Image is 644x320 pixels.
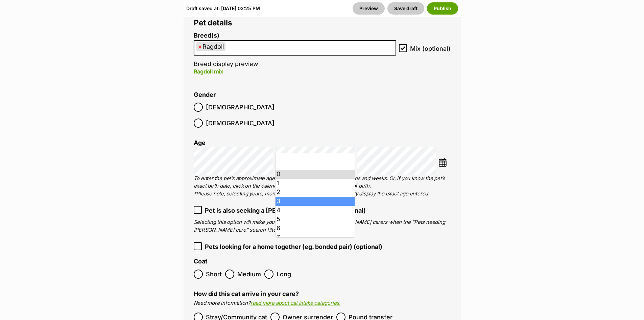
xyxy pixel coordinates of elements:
[277,270,291,279] span: Long
[276,215,355,224] li: 5
[276,179,355,188] li: 1
[387,2,424,15] button: Save draft
[206,119,275,128] span: [DEMOGRAPHIC_DATA]
[276,206,355,215] li: 4
[427,2,458,15] button: Publish
[438,158,447,167] img: ...
[410,44,451,53] span: Mix (optional)
[194,32,396,83] li: Breed display preview
[198,42,202,51] span: ×
[206,103,275,112] span: [DEMOGRAPHIC_DATA]
[205,242,382,251] span: Pets looking for a home together (eg. bonded pair) (optional)
[186,2,260,15] div: Draft saved at: [DATE] 02:25 PM
[276,224,355,233] li: 6
[194,175,451,198] p: To enter the pet’s approximate age, select the number of years, months and weeks. Or, if you know...
[194,218,451,234] p: Selecting this option will make your pet visible to potential [PERSON_NAME] carers when the “Pets...
[237,270,261,279] span: Medium
[276,170,355,179] li: 0
[251,300,340,306] a: read more about cat intake categories.
[194,258,208,265] label: Coat
[276,233,355,242] li: 7
[194,67,396,76] p: Ragdoll mix
[196,42,225,51] li: Ragdoll
[205,206,366,215] span: Pet is also seeking a [PERSON_NAME] home (optional)
[194,299,451,307] p: Need more information?
[276,197,355,206] li: 3
[194,18,232,27] span: Pet details
[206,270,222,279] span: Short
[194,32,396,39] label: Breed(s)
[194,91,216,99] label: Gender
[194,139,206,146] label: Age
[276,188,355,197] li: 2
[194,290,299,297] label: How did this cat arrive in your care?
[353,2,385,15] a: Preview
